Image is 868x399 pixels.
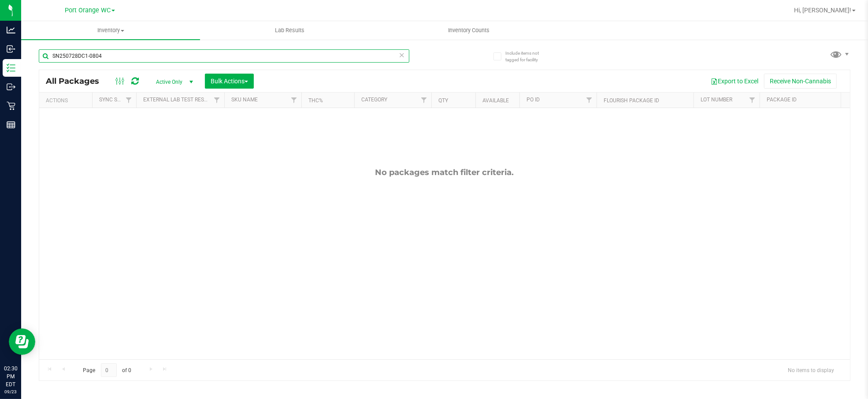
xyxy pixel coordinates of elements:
[7,101,15,110] inline-svg: Retail
[21,26,200,34] span: Inventory
[4,365,17,388] p: 02:30 PM EDT
[46,76,108,86] span: All Packages
[7,82,15,91] inline-svg: Outbound
[4,388,17,395] p: 09/23
[287,93,301,108] a: Filter
[417,93,431,108] a: Filter
[200,21,379,40] a: Lab Results
[767,97,797,103] a: Package ID
[210,93,224,108] a: Filter
[9,328,35,355] iframe: Resource center
[231,97,258,103] a: SKU Name
[99,97,133,103] a: Sync Status
[39,168,850,177] div: No packages match filter criteria.
[7,120,15,129] inline-svg: Reports
[7,63,15,72] inline-svg: Inventory
[781,363,841,377] span: No items to display
[46,97,89,104] div: Actions
[701,97,732,103] a: Lot Number
[505,50,549,63] span: Include items not tagged for facility
[745,93,760,108] a: Filter
[379,21,558,40] a: Inventory Counts
[65,7,111,14] span: Port Orange WC
[263,26,316,34] span: Lab Results
[75,363,139,377] span: Page of 0
[21,21,200,40] a: Inventory
[308,97,323,104] a: THC%
[7,45,15,53] inline-svg: Inbound
[7,26,15,34] inline-svg: Analytics
[122,93,136,108] a: Filter
[205,74,254,89] button: Bulk Actions
[143,97,212,103] a: External Lab Test Result
[39,49,409,63] input: Search Package ID, Item Name, SKU, Lot or Part Number...
[436,26,501,34] span: Inventory Counts
[438,97,448,104] a: Qty
[764,74,837,89] button: Receive Non-Cannabis
[705,74,764,89] button: Export to Excel
[211,78,248,85] span: Bulk Actions
[527,97,540,103] a: PO ID
[482,97,509,104] a: Available
[794,7,851,14] span: Hi, [PERSON_NAME]!
[399,49,405,61] span: Clear
[582,93,597,108] a: Filter
[361,97,387,103] a: Category
[604,97,659,104] a: Flourish Package ID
